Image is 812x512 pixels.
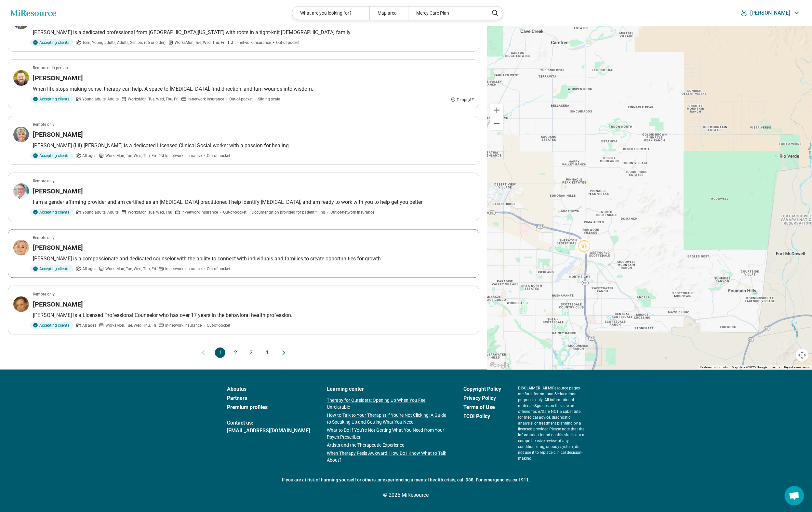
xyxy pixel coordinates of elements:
[33,130,83,139] h3: [PERSON_NAME]
[262,348,272,358] button: 4
[227,477,585,483] p: If you are at risk of harming yourself or others, or experiencing a mental health crisis, call 98...
[165,266,202,272] span: In-network insurance
[464,403,501,411] a: Terms of Use
[105,266,156,272] span: Works Mon, Tue, Wed, Thu, Fri
[33,243,83,252] h3: [PERSON_NAME]
[30,39,73,46] div: Accepting clients
[227,394,310,402] a: Partners
[33,300,83,309] h3: [PERSON_NAME]
[181,209,218,215] span: In-network insurance
[33,122,55,127] p: Remote only
[732,365,767,369] span: Map data ©2025 Google
[207,322,230,328] span: Out-of-pocket
[785,486,804,505] div: Open chat
[327,412,447,426] a: How to Talk to Your Therapist if You’re Not Clicking: A Guide to Speaking Up and Getting What You...
[105,322,156,328] span: Works Mon, Tue, Wed, Thu, Fri
[30,96,73,103] div: Accepting clients
[82,209,119,215] span: Young adults, Adults
[33,85,474,93] p: When life stops making sense, therapy can help. A space to [MEDICAL_DATA], find direction, and tu...
[280,348,288,358] button: Next page
[33,178,55,184] p: Remote only
[327,427,447,440] a: What to Do If You’re Not Getting What You Need from Your Psych Prescriber
[796,349,809,362] button: Map camera controls
[234,40,271,46] span: In-network insurance
[252,209,325,215] span: Documentation provided for patient filling
[227,491,585,499] p: © 2025 MiResource
[700,365,728,370] button: Keyboard shortcuts
[82,322,96,328] span: All ages
[451,97,474,103] div: Tempe , AZ
[246,348,257,358] button: 3
[207,266,230,272] span: Out-of-pocket
[30,209,73,216] div: Accepting clients
[82,40,166,46] span: Teen, Young adults, Adults, Seniors (65 or older)
[30,322,73,329] div: Accepting clients
[518,386,541,390] span: DISCLAIMER
[464,385,501,393] a: Copyright Policy
[408,7,485,20] div: Mercy Care Plan
[327,385,447,393] a: Learning center
[33,198,474,206] p: I am a gender affirming provider and am certified as an [MEDICAL_DATA] practitioner. I help ident...
[30,152,73,159] div: Accepting clients
[33,73,83,83] h3: [PERSON_NAME]
[128,96,179,102] span: Works Mon, Tue, Wed, Thu, Fri
[227,403,310,411] a: Premium profiles
[105,153,156,159] span: Works Mon, Tue, Wed, Thu, Fri
[231,348,241,358] button: 2
[464,394,501,402] a: Privacy Policy
[30,265,73,272] div: Accepting clients
[227,385,310,393] a: Aboutus
[33,291,55,297] p: Remote only
[327,397,447,411] a: Therapy for Outsiders: Opening Up When You Feel Unrelatable
[207,153,230,159] span: Out-of-pocket
[215,348,225,358] button: 1
[188,96,224,102] span: In-network insurance
[82,266,96,272] span: All ages
[227,427,310,435] a: [EMAIL_ADDRESS][DOMAIN_NAME]
[33,65,68,71] p: Remote or In-person
[330,209,374,215] span: Out-of-network insurance
[82,96,119,102] span: Young adults, Adults
[258,96,280,102] span: Sliding scale
[751,10,790,16] p: [PERSON_NAME]
[518,385,585,461] p: : All MiResource pages are for informational & educational purposes only. All informational mater...
[33,142,474,150] p: [PERSON_NAME] (Lil) [PERSON_NAME] is a dedicated Licensed Clinical Social worker with a passion f...
[33,255,474,263] p: [PERSON_NAME] is a compassionate and dedicated counselor with the ability to connect with individ...
[33,235,55,241] p: Remote only
[165,153,202,159] span: In-network insurance
[490,117,503,130] button: Zoom out
[33,187,83,196] h3: [PERSON_NAME]
[128,209,172,215] span: Works Mon, Tue, Wed, Thu
[489,361,510,370] img: Google
[771,365,780,369] a: Terms (opens in new tab)
[276,40,300,46] span: Out-of-pocket
[784,365,810,369] a: Report a map error
[82,153,96,159] span: All ages
[229,96,253,102] span: Out-of-pocket
[175,40,225,46] span: Works Mon, Tue, Wed, Thu, Fri
[464,413,501,420] a: FCOI Policy
[165,322,202,328] span: In-network insurance
[489,361,510,370] a: Open this area in Google Maps (opens a new window)
[223,209,246,215] span: Out-of-pocket
[292,7,369,20] div: What are you looking for?
[33,311,474,319] p: [PERSON_NAME] is a Licensed Professional Counselor who has over 17 years in the behavioral health...
[33,29,474,36] p: [PERSON_NAME] is a dedicated professional from [GEOGRAPHIC_DATA][US_STATE] with roots in a tight-...
[327,442,447,449] a: Artists and the Therapeutic Experience
[369,7,408,20] div: Map area
[327,450,447,464] a: When Therapy Feels Awkward: How Do I Know What to Talk About?
[227,419,310,427] span: Contact us:
[199,348,207,358] button: Previous page
[490,104,503,117] button: Zoom in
